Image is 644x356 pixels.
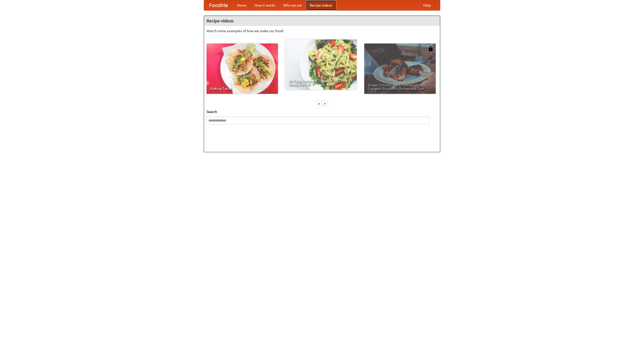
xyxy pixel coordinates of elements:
a: Who we are [279,0,306,10]
div: « [317,100,321,107]
a: Recipe videos [306,0,336,10]
img: 483408.png [428,46,433,51]
span: An Easy, Summery Tomato Pasta That's Ready for Fall [289,79,353,86]
a: Home [233,0,251,10]
span: Making Tacos [210,87,274,90]
a: FoodMe [204,0,233,10]
a: Making Tacos [207,44,278,94]
h4: Recipe videos [204,16,440,26]
h5: Search [207,109,437,114]
a: An Easy, Summery Tomato Pasta That's Ready for Fall [285,39,357,90]
p: Watch some examples of how we make our food! [207,28,437,33]
a: How it works [251,0,279,10]
a: Help [419,0,435,10]
div: » [323,100,327,107]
